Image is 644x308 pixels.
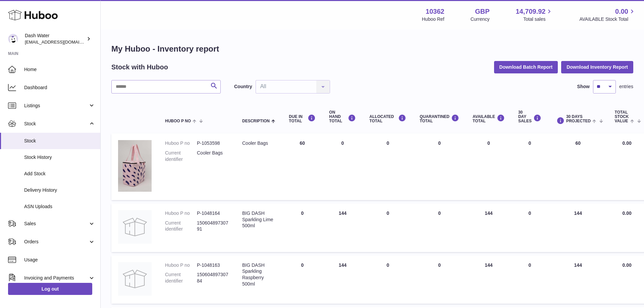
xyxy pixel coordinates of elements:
td: 0 [363,133,413,200]
span: Total stock value [615,110,629,124]
span: Stock History [24,154,95,161]
td: 60 [282,133,322,200]
dt: Huboo P no [165,262,197,268]
dd: 15060489730791 [197,220,229,233]
div: BIG DASH Sparkling Raspberry 500ml [242,262,275,288]
span: 0.00 [623,140,632,146]
div: DUE IN TOTAL [289,114,316,123]
label: Show [577,83,590,90]
span: 14,709.92 [516,7,545,16]
img: product image [118,210,152,244]
dd: P-1048163 [197,262,229,268]
dt: Current identifier [165,220,197,233]
dd: Cooler Bags [197,150,229,163]
span: 0 [438,262,441,268]
dt: Huboo P no [165,140,197,146]
dt: Current identifier [165,271,197,284]
img: product image [118,262,152,296]
span: ASN Uploads [24,203,95,210]
span: Dashboard [24,84,95,91]
td: 144 [548,255,608,304]
img: product image [118,140,152,192]
span: 30 DAYS PROJECTED [566,115,591,123]
span: entries [619,83,633,90]
span: 0.00 [623,262,632,268]
span: Delivery History [24,187,95,193]
td: 0 [512,133,548,200]
span: Description [242,119,270,123]
img: orders@dash-water.com [8,34,18,44]
dd: P-1053598 [197,140,229,146]
button: Download Inventory Report [561,61,633,73]
button: Download Batch Report [494,61,558,73]
span: [EMAIL_ADDRESS][DOMAIN_NAME] [25,39,99,45]
span: Usage [24,257,95,263]
td: 0 [512,255,548,304]
a: 0.00 AVAILABLE Stock Total [579,7,636,22]
span: Listings [24,103,88,109]
td: 144 [322,255,363,304]
div: Currency [471,16,490,22]
strong: GBP [475,7,489,16]
td: 0 [466,133,512,200]
td: 144 [466,255,512,304]
div: ALLOCATED Total [369,114,406,123]
div: BIG DASH Sparkling Lime 500ml [242,210,275,229]
span: 0 [438,140,441,146]
h1: My Huboo - Inventory report [111,44,633,54]
td: 0 [363,203,413,252]
td: 0 [512,203,548,252]
dt: Current identifier [165,150,197,163]
span: 0.00 [623,210,632,216]
span: AVAILABLE Stock Total [579,16,636,22]
h2: Stock with Huboo [111,63,168,72]
a: Log out [8,283,92,295]
td: 60 [548,133,608,200]
span: 0 [438,210,441,216]
span: Sales [24,221,88,227]
div: 30 DAY SALES [518,110,541,124]
span: Stock [24,138,95,144]
td: 0 [322,133,363,200]
a: 14,709.92 Total sales [516,7,553,22]
div: AVAILABLE Total [473,114,505,123]
td: 0 [363,255,413,304]
span: Add Stock [24,171,95,177]
div: ON HAND Total [329,110,356,124]
label: Country [234,83,252,90]
span: Home [24,66,95,73]
span: 0.00 [615,7,628,16]
span: Invoicing and Payments [24,275,88,281]
td: 0 [282,255,322,304]
dd: 15060489730784 [197,271,229,284]
div: Dash Water [25,33,85,45]
dt: Huboo P no [165,210,197,217]
div: Huboo Ref [422,16,444,22]
td: 144 [466,203,512,252]
span: Total sales [523,16,553,22]
span: Orders [24,239,88,245]
td: 0 [282,203,322,252]
strong: 10362 [426,7,444,16]
span: Stock [24,121,88,127]
span: Huboo P no [165,119,191,123]
div: Cooler Bags [242,140,275,146]
div: QUARANTINED Total [420,114,459,123]
dd: P-1048164 [197,210,229,217]
td: 144 [548,203,608,252]
td: 144 [322,203,363,252]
